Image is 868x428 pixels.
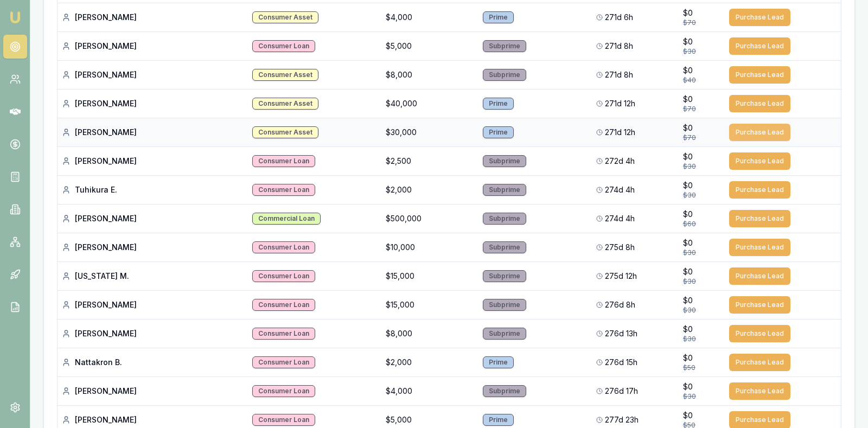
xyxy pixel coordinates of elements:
span: 275d 12h [605,271,637,282]
span: $0 [683,238,693,248]
div: [US_STATE] M. [62,271,244,282]
div: Tuhikura E. [62,184,244,195]
button: Purchase Lead [729,325,790,342]
img: emu-icon-u.png [9,11,22,24]
td: $15,000 [381,261,478,290]
div: [PERSON_NAME] [62,242,244,253]
div: Subprime [483,328,526,340]
button: Purchase Lead [729,66,790,84]
div: Consumer Loan [252,40,315,52]
td: $4,000 [381,3,478,31]
div: Subprime [483,299,526,311]
span: $0 [683,266,693,277]
div: [PERSON_NAME] [62,328,244,339]
button: Purchase Lead [729,95,790,112]
div: Consumer Loan [252,385,315,397]
span: 271d 8h [605,69,633,80]
td: $5,000 [381,31,478,60]
span: 274d 4h [605,184,635,195]
div: Consumer Loan [252,328,315,340]
td: $4,000 [381,376,478,405]
div: Prime [483,356,514,368]
span: $0 [683,180,693,191]
span: $0 [683,209,693,220]
td: $2,000 [381,175,478,204]
div: [PERSON_NAME] [62,41,244,52]
div: Subprime [483,184,526,196]
span: $0 [683,36,693,47]
span: 276d 15h [605,357,637,368]
div: Consumer Loan [252,241,315,253]
div: Consumer Loan [252,356,315,368]
div: [PERSON_NAME] [62,213,244,224]
td: $2,500 [381,146,478,175]
div: Consumer Asset [252,11,318,23]
div: [PERSON_NAME] [62,98,244,109]
div: $70 [683,105,720,113]
button: Purchase Lead [729,239,790,256]
td: $30,000 [381,118,478,146]
span: $0 [683,123,693,133]
span: $0 [683,410,693,421]
span: $0 [683,295,693,306]
div: [PERSON_NAME] [62,414,244,425]
div: Subprime [483,241,526,253]
div: Consumer Loan [252,184,315,196]
span: 276d 17h [605,386,638,397]
div: Subprime [483,155,526,167]
td: $10,000 [381,233,478,261]
button: Purchase Lead [729,210,790,227]
div: $30 [683,306,720,315]
div: $50 [683,363,720,372]
div: Prime [483,11,514,23]
span: $0 [683,151,693,162]
div: [PERSON_NAME] [62,12,244,23]
button: Purchase Lead [729,296,790,314]
span: $0 [683,65,693,76]
div: $70 [683,18,720,27]
div: [PERSON_NAME] [62,299,244,310]
td: $2,000 [381,348,478,376]
div: $30 [683,335,720,343]
span: $0 [683,353,693,363]
span: 271d 12h [605,98,635,109]
div: $30 [683,162,720,171]
div: Nattakron B. [62,357,244,368]
td: $40,000 [381,89,478,118]
button: Purchase Lead [729,37,790,55]
td: $15,000 [381,290,478,319]
button: Purchase Lead [729,267,790,285]
span: 271d 8h [605,41,633,52]
div: $40 [683,76,720,85]
div: Consumer Loan [252,270,315,282]
button: Purchase Lead [729,9,790,26]
span: 276d 13h [605,328,637,339]
div: Prime [483,126,514,138]
span: $0 [683,94,693,105]
span: 276d 8h [605,299,635,310]
span: 272d 4h [605,156,635,167]
button: Purchase Lead [729,152,790,170]
div: $30 [683,392,720,401]
div: $30 [683,277,720,286]
span: $0 [683,324,693,335]
div: Commercial Loan [252,213,321,225]
button: Purchase Lead [729,382,790,400]
div: Subprime [483,69,526,81]
div: $30 [683,191,720,200]
span: 271d 6h [605,12,633,23]
div: [PERSON_NAME] [62,127,244,138]
td: $8,000 [381,319,478,348]
div: $60 [683,220,720,228]
div: Consumer Loan [252,155,315,167]
div: $30 [683,47,720,56]
button: Purchase Lead [729,354,790,371]
div: Subprime [483,213,526,225]
td: $500,000 [381,204,478,233]
div: Subprime [483,385,526,397]
div: [PERSON_NAME] [62,156,244,167]
div: $70 [683,133,720,142]
span: 277d 23h [605,414,639,425]
span: 275d 8h [605,242,635,253]
div: Prime [483,98,514,110]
